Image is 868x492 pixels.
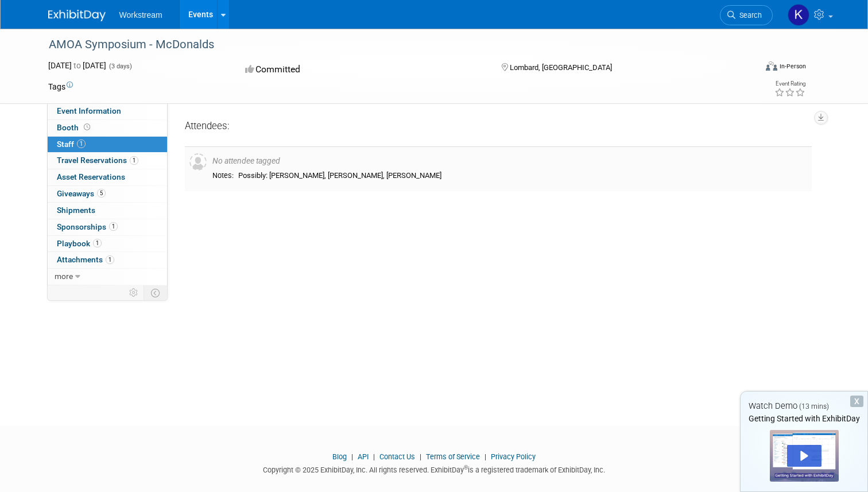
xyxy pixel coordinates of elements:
span: 1 [93,239,102,247]
a: Contact Us [379,452,415,461]
div: Event Format [694,60,806,77]
span: Asset Reservations [57,172,125,181]
span: | [417,452,424,461]
span: Event Information [57,106,121,115]
div: Possibly: [PERSON_NAME], [PERSON_NAME], [PERSON_NAME] [238,171,807,181]
span: (3 days) [108,63,132,70]
span: | [348,452,356,461]
a: Travel Reservations1 [48,153,167,169]
a: Playbook1 [48,236,167,252]
span: (13 mins) [799,402,829,410]
span: 1 [109,222,118,231]
a: Terms of Service [426,452,480,461]
a: Privacy Policy [491,452,536,461]
span: Sponsorships [57,222,118,231]
a: Attachments1 [48,252,167,268]
div: Attendees: [185,119,812,134]
img: ExhibitDay [48,10,106,21]
span: Playbook [57,239,102,248]
span: Giveaways [57,189,106,198]
span: Booth not reserved yet [82,123,92,131]
span: Booth [57,123,92,132]
a: API [358,452,369,461]
span: Attachments [57,255,114,264]
a: Booth [48,120,167,136]
span: 1 [77,140,86,148]
span: Shipments [57,206,95,215]
a: Blog [332,452,347,461]
a: Giveaways5 [48,186,167,202]
td: Tags [48,81,73,92]
a: Shipments [48,203,167,219]
sup: ® [464,464,468,471]
div: Committed [242,60,483,80]
div: Play [787,445,821,467]
img: Unassigned-User-Icon.png [189,153,207,171]
div: In-Person [779,62,806,71]
span: 5 [97,189,106,197]
div: Notes: [212,171,234,180]
div: Getting Started with ExhibitDay [741,413,867,424]
span: Search [735,11,762,20]
td: Toggle Event Tabs [144,285,167,300]
a: Staff1 [48,137,167,153]
span: Travel Reservations [57,156,138,165]
span: to [72,61,83,70]
span: Staff [57,140,86,149]
a: Asset Reservations [48,169,167,185]
img: Format-Inperson.png [766,61,777,71]
div: Dismiss [850,396,863,407]
span: | [370,452,378,461]
a: Search [720,5,773,25]
img: Kiet Tran [788,4,809,26]
a: more [48,269,167,285]
span: | [482,452,489,461]
span: Lombard, [GEOGRAPHIC_DATA] [510,63,612,72]
span: [DATE] [DATE] [48,61,106,70]
div: Event Rating [774,81,805,87]
span: 1 [130,156,138,165]
div: AMOA Symposium - McDonalds [45,34,742,55]
div: No attendee tagged [212,156,807,166]
div: Watch Demo [741,400,867,412]
span: 1 [106,255,114,264]
a: Sponsorships1 [48,219,167,235]
span: Workstream [119,10,162,20]
a: Event Information [48,103,167,119]
td: Personalize Event Tab Strip [124,285,144,300]
span: more [55,272,73,281]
